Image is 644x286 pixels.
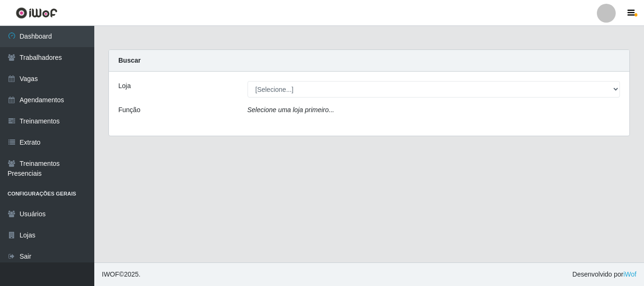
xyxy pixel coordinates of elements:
a: iWof [623,270,636,278]
img: CoreUI Logo [16,7,58,19]
span: © 2025 . [102,270,140,279]
label: Função [118,105,140,115]
label: Loja [118,81,131,91]
i: Selecione uma loja primeiro... [248,106,334,114]
strong: Buscar [118,57,140,64]
span: IWOF [102,270,119,278]
span: Desenvolvido por [572,270,636,279]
